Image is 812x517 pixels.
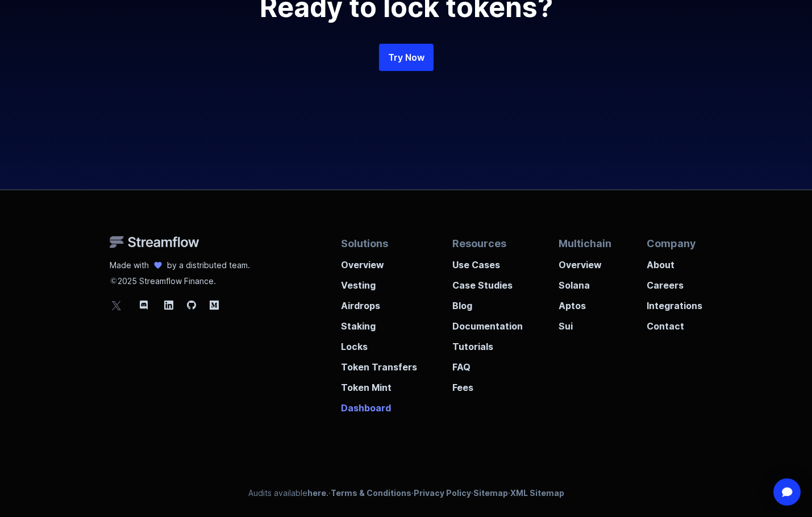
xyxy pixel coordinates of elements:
[559,272,611,292] a: Solana
[167,260,250,271] p: by a distributed team.
[452,292,523,312] a: Blog
[647,312,702,333] a: Contact
[452,312,523,333] a: Documentation
[647,236,702,251] p: Company
[647,251,702,272] a: About
[647,292,702,312] a: Integrations
[307,488,328,498] a: here.
[331,488,411,498] a: Terms & Conditions
[773,478,801,506] div: Open Intercom Messenger
[341,312,417,333] a: Staking
[559,312,611,333] a: Sui
[379,44,434,71] a: Try Now
[341,272,417,292] a: Vesting
[647,272,702,292] a: Careers
[341,374,417,394] a: Token Mint
[559,251,611,272] a: Overview
[341,292,417,312] a: Airdrops
[452,251,523,272] a: Use Cases
[110,260,149,271] p: Made with
[341,394,417,415] a: Dashboard
[452,236,523,251] p: Resources
[341,353,417,374] a: Token Transfers
[341,251,417,272] a: Overview
[452,353,523,374] a: FAQ
[559,292,611,312] a: Aptos
[510,488,564,498] a: XML Sitemap
[248,487,564,499] p: Audits available · · · ·
[452,272,523,292] a: Case Studies
[414,488,471,498] a: Privacy Policy
[559,236,611,251] p: Multichain
[452,333,523,353] a: Tutorials
[110,236,199,248] img: Streamflow Logo
[341,333,417,353] a: Locks
[110,271,250,287] p: 2025 Streamflow Finance.
[452,374,523,394] a: Fees
[341,236,417,251] p: Solutions
[473,488,508,498] a: Sitemap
